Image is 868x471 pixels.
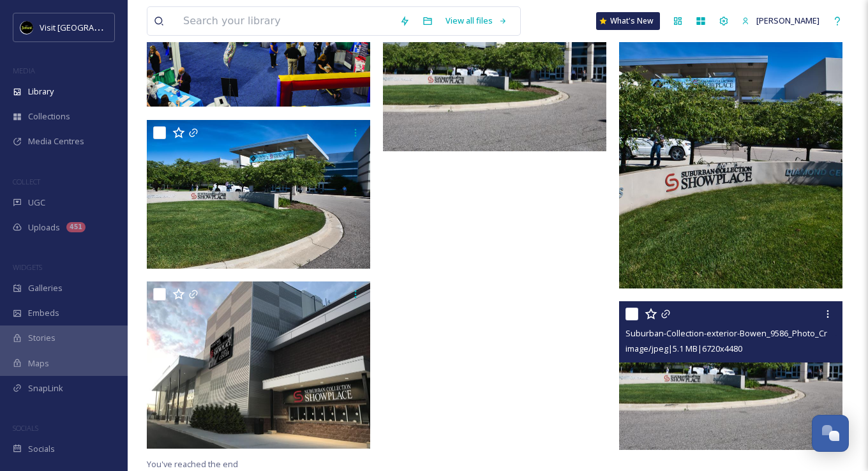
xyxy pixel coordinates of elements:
span: Media Centres [28,135,84,147]
a: [PERSON_NAME] [735,8,826,33]
span: WIDGETS [13,262,42,272]
span: SOCIALS [13,423,38,433]
span: UGC [28,197,45,209]
span: Socials [28,443,55,455]
span: COLLECT [13,177,40,186]
span: Galleries [28,282,63,294]
span: Collections [28,110,70,123]
span: [PERSON_NAME] [756,15,819,26]
button: Open Chat [812,415,849,452]
img: Suburban-Collection-exterior-Bowen_9586_Photo_Credit_Bill_Bowen.jpeg [619,301,842,451]
a: View all files [439,8,514,33]
img: Suburban-Collection-exterior-Bowen_9587-Photo_by_Bill_Bowen.jpg [147,119,370,269]
input: Search your library [177,7,393,35]
img: VISIT%20DETROIT%20LOGO%20-%20BLACK%20BACKGROUND.png [20,21,33,34]
span: image/jpeg | 5.1 MB | 6720 x 4480 [625,343,742,354]
span: Visit [GEOGRAPHIC_DATA] [40,21,138,33]
span: Stories [28,332,56,344]
div: 451 [66,222,86,232]
span: Library [28,86,54,98]
span: SnapLink [28,382,63,394]
span: MEDIA [13,66,35,75]
img: EC.jpeg [147,281,370,449]
span: Embeds [28,307,59,319]
span: You've reached the end [147,458,238,470]
span: Maps [28,357,49,370]
span: Uploads [28,221,60,234]
img: Suburban-Collection-exterior-Bowen_9586-Photo_by_Bill_Bowen.jpg [383,3,606,152]
a: What's New [596,12,660,30]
